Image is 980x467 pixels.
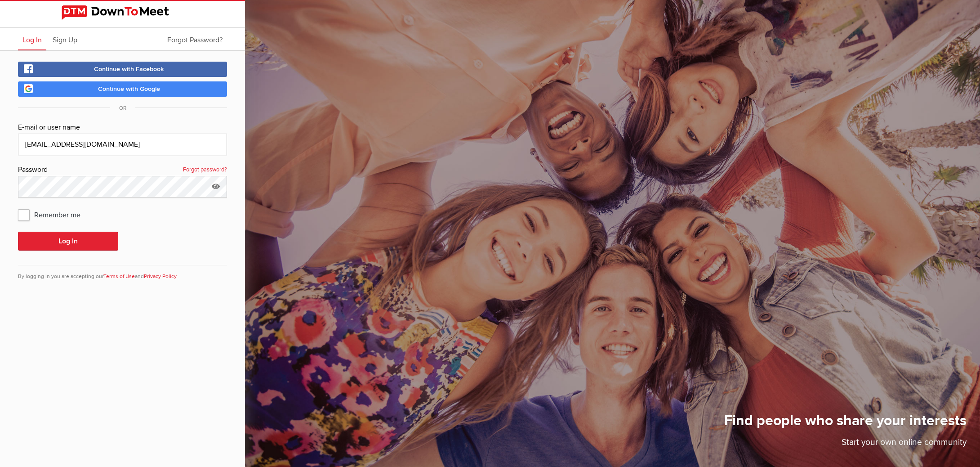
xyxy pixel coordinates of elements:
[18,134,227,155] input: Email@address.com
[103,273,135,280] a: Terms of Use
[48,28,82,50] a: Sign Up
[18,164,227,176] div: Password
[18,232,118,251] button: Log In
[110,105,135,112] span: OR
[98,85,160,93] span: Continue with Google
[18,62,227,77] a: Continue with Facebook
[53,36,77,45] span: Sign Up
[144,273,177,280] a: Privacy Policy
[167,36,223,45] span: Forgot Password?
[18,122,227,134] div: E-mail or user name
[724,412,967,436] h1: Find people who share your interests
[18,207,89,223] span: Remember me
[183,164,227,176] a: Forgot password?
[18,28,46,50] a: Log In
[18,265,227,281] div: By logging in you are accepting our and
[94,65,164,73] span: Continue with Facebook
[22,36,42,45] span: Log In
[62,5,184,20] img: DownToMeet
[163,28,227,50] a: Forgot Password?
[18,81,227,97] a: Continue with Google
[724,436,967,454] p: Start your own online community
